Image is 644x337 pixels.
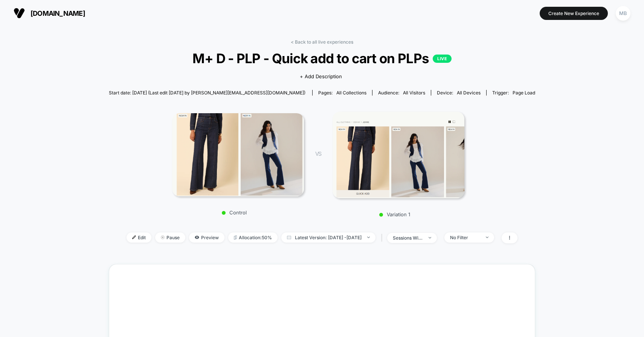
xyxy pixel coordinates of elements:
button: [DOMAIN_NAME] [11,7,87,19]
img: edit [132,235,136,239]
span: Start date: [DATE] (Last edit [DATE] by [PERSON_NAME][EMAIL_ADDRESS][DOMAIN_NAME]) [109,90,305,96]
span: Preview [189,232,224,243]
div: Pages: [318,90,366,96]
div: sessions with impression [393,235,423,241]
div: Trigger: [492,90,535,96]
span: Pause [155,232,185,243]
span: Allocation: 50% [228,232,278,243]
span: Edit [127,232,151,243]
img: Control main [172,113,304,196]
img: end [367,237,370,238]
span: all devices [457,90,481,96]
p: LIVE [433,55,452,63]
button: MB [613,6,633,21]
span: | [379,232,387,243]
p: Variation 1 [329,211,461,217]
img: calendar [287,235,291,239]
span: Device: [431,90,486,96]
img: rebalance [234,235,237,240]
img: Variation 1 main [333,112,464,198]
img: end [161,235,165,239]
span: + Add Description [300,73,342,80]
span: Page Load [513,90,535,96]
div: MB [616,6,630,21]
span: VS [315,150,321,157]
span: M+ D - PLP - Quick add to cart on PLPs [130,50,514,66]
span: [DOMAIN_NAME] [31,9,85,17]
img: end [429,237,431,238]
img: end [486,237,488,238]
img: Visually logo [14,8,25,19]
span: all collections [336,90,366,96]
p: Control [168,209,300,216]
span: Latest Version: [DATE] - [DATE] [281,232,375,243]
span: All Visitors [403,90,425,96]
div: Audience: [378,90,425,96]
a: < Back to all live experiences [291,39,353,45]
button: Create New Experience [540,7,608,20]
div: No Filter [450,235,480,240]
